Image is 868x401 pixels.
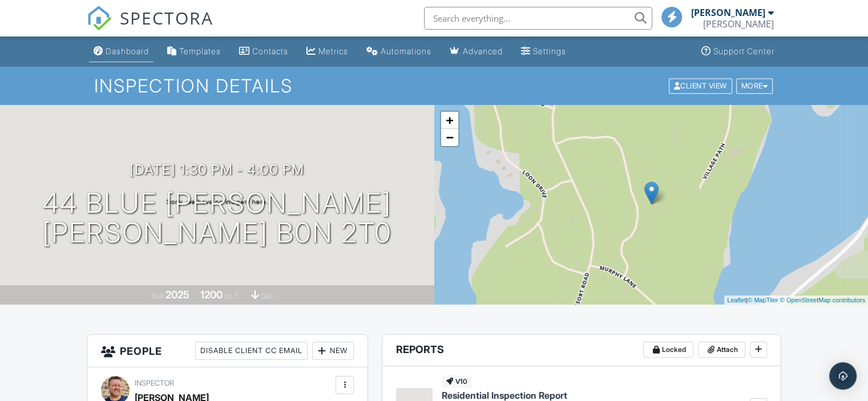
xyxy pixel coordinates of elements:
[533,46,566,56] div: Settings
[703,18,774,30] div: Brent Patterson
[829,362,857,390] div: Open Intercom Messenger
[94,76,774,96] h1: Inspection Details
[318,46,348,56] div: Metrics
[130,162,304,177] h3: [DATE] 1:30 pm - 4:00 pm
[195,342,308,360] div: Disable Client CC Email
[179,46,221,56] div: Templates
[87,335,368,367] h3: People
[424,7,652,30] input: Search everything...
[445,41,507,62] a: Advanced
[691,7,765,18] div: [PERSON_NAME]
[120,6,213,30] span: SPECTORA
[441,129,458,146] a: Zoom out
[736,78,773,94] div: More
[106,46,149,56] div: Dashboard
[312,342,354,360] div: New
[463,46,503,56] div: Advanced
[669,78,732,94] div: Client View
[200,289,223,301] div: 1200
[165,289,189,301] div: 2025
[780,297,865,303] a: © OpenStreetMap contributors
[441,112,458,129] a: Zoom in
[252,46,288,56] div: Contacts
[724,295,868,305] div: |
[713,46,774,56] div: Support Center
[748,297,778,303] a: © MapTiler
[151,291,164,300] span: Built
[381,46,431,56] div: Automations
[362,41,436,62] a: Automations (Basic)
[261,291,273,300] span: slab
[224,291,240,300] span: sq. ft.
[89,41,154,62] a: Dashboard
[163,41,225,62] a: Templates
[727,297,746,303] a: Leaflet
[87,15,213,39] a: SPECTORA
[42,188,392,249] h1: 44 Blue [PERSON_NAME] [PERSON_NAME] B0N 2T0
[87,6,112,31] img: The Best Home Inspection Software - Spectora
[302,41,353,62] a: Metrics
[668,81,735,90] a: Client View
[135,379,174,387] span: Inspector
[235,41,293,62] a: Contacts
[516,41,571,62] a: Settings
[697,41,779,62] a: Support Center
